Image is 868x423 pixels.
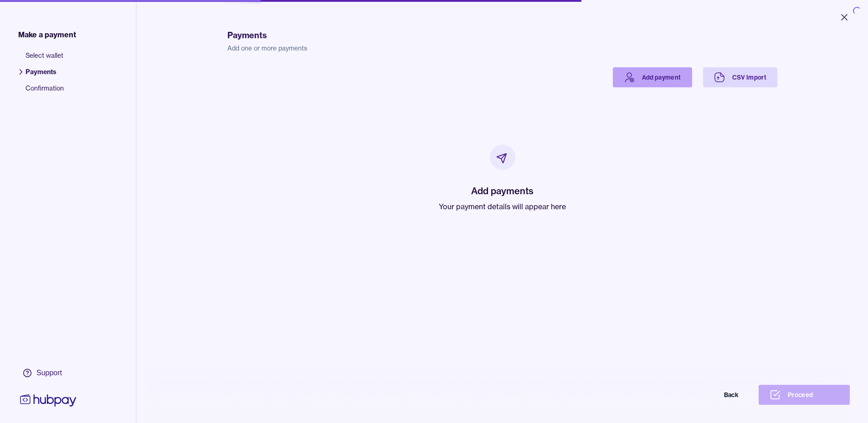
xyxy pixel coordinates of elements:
button: Close [828,7,861,27]
h1: Payments [227,29,777,42]
a: CSV Import [703,67,778,87]
p: Your payment details will appear here [439,201,566,212]
span: Confirmation [26,84,64,100]
span: Make a payment [18,29,76,40]
p: Add one or more payments [227,44,777,53]
div: Support [36,368,62,378]
h2: Add payments [439,185,566,197]
a: Support [18,363,78,383]
a: Add payment [613,67,692,87]
span: Select wallet [26,51,64,67]
button: Back [658,385,750,405]
span: Payments [26,67,64,84]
